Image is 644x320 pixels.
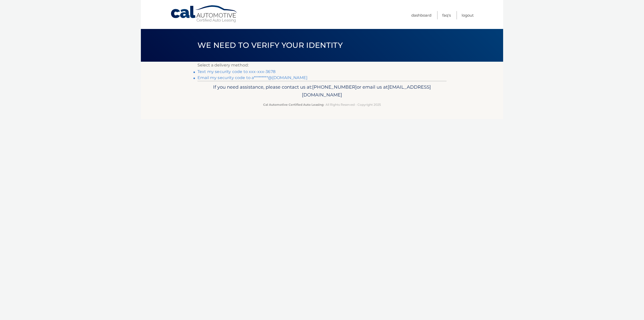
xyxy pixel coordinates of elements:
[197,69,275,74] a: Text my security code to xxx-xxx-3678
[170,5,238,23] a: Cal Automotive
[197,62,447,69] p: Select a delivery method:
[197,41,343,50] span: We need to verify your identity
[201,83,443,99] p: If you need assistance, please contact us at: or email us at
[197,75,307,80] a: Email my security code to a*********@[DOMAIN_NAME]
[411,11,431,19] a: Dashboard
[201,102,443,107] p: - All Rights Reserved - Copyright 2025
[263,103,324,106] strong: Cal Automotive Certified Auto Leasing
[312,84,357,90] span: [PHONE_NUMBER]
[462,11,474,19] a: Logout
[442,11,451,19] a: FAQ's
